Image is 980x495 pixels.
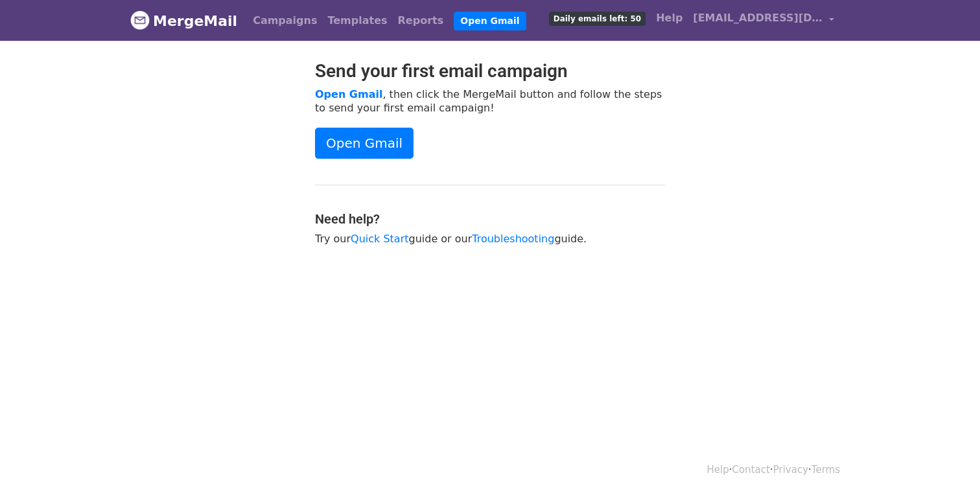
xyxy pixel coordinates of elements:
a: Open Gmail [315,88,382,100]
p: , then click the MergeMail button and follow the steps to send your first email campaign! [315,87,665,115]
h2: Send your first email campaign [315,60,665,82]
a: MergeMail [130,7,237,34]
a: Reports [393,8,449,34]
iframe: Chat Widget [915,433,980,495]
a: Daily emails left: 50 [544,5,651,31]
span: [EMAIL_ADDRESS][DOMAIN_NAME] [693,10,822,26]
a: Open Gmail [454,12,526,30]
p: Try our guide or our guide. [315,232,665,246]
span: Daily emails left: 50 [549,12,646,26]
a: Open Gmail [315,128,414,159]
h4: Need help? [315,211,665,227]
a: Help [707,464,729,476]
a: Campaigns [248,8,322,34]
a: Terms [811,464,840,476]
a: [EMAIL_ADDRESS][DOMAIN_NAME] [688,5,839,36]
a: Help [651,5,688,31]
a: Quick Start [351,233,408,245]
a: Contact [732,464,770,476]
img: MergeMail logo [130,10,150,30]
a: Privacy [773,464,808,476]
a: Templates [322,8,392,34]
a: Troubleshooting [472,233,554,245]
